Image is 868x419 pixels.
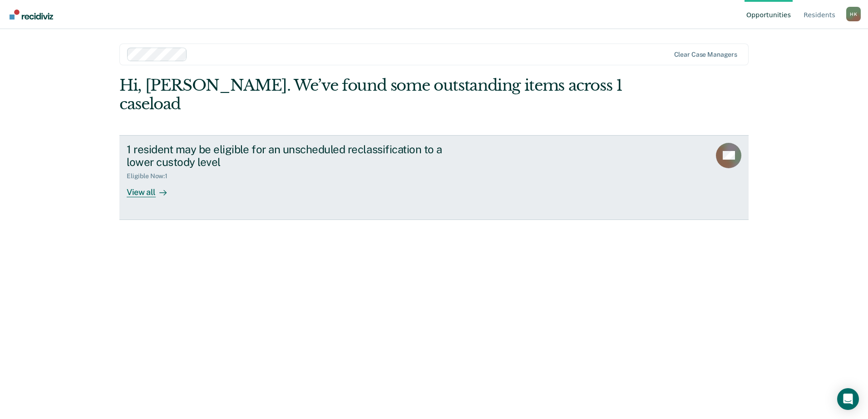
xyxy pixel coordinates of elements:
div: Open Intercom Messenger [837,388,859,410]
div: 1 resident may be eligible for an unscheduled reclassification to a lower custody level [127,143,445,169]
button: Profile dropdown button [846,7,861,21]
img: Recidiviz [10,10,53,19]
a: 1 resident may be eligible for an unscheduled reclassification to a lower custody levelEligible N... [119,135,749,220]
div: Clear case managers [674,51,737,58]
div: View all [127,180,178,198]
div: H K [846,7,861,21]
div: Eligible Now : 1 [127,172,175,180]
div: Hi, [PERSON_NAME]. We’ve found some outstanding items across 1 caseload [119,76,623,113]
